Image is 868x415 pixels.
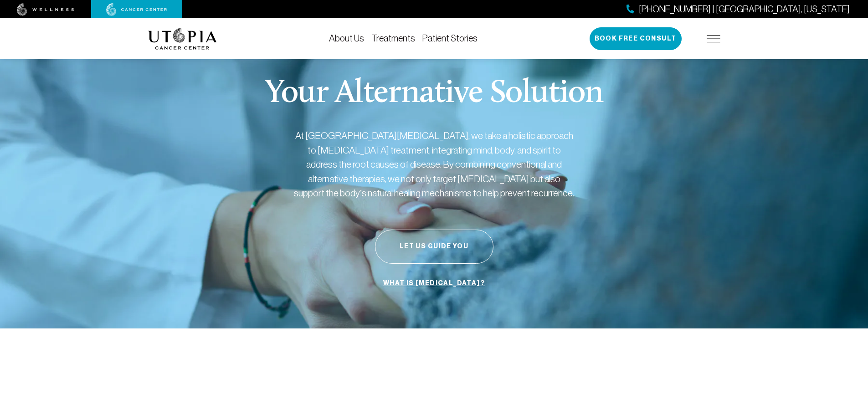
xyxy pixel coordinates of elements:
[106,3,167,16] img: cancer center
[329,33,364,43] a: About Us
[639,3,850,16] span: [PHONE_NUMBER] | [GEOGRAPHIC_DATA], [US_STATE]
[422,33,478,43] a: Patient Stories
[375,230,493,264] button: Let Us Guide You
[293,128,575,200] p: At [GEOGRAPHIC_DATA][MEDICAL_DATA], we take a holistic approach to [MEDICAL_DATA] treatment, inte...
[381,275,487,292] a: What is [MEDICAL_DATA]?
[707,35,720,42] img: icon-hamburger
[148,28,217,50] img: logo
[590,27,682,50] button: Book Free Consult
[371,33,415,43] a: Treatments
[627,3,850,16] a: [PHONE_NUMBER] | [GEOGRAPHIC_DATA], [US_STATE]
[17,3,74,16] img: wellness
[265,77,603,110] p: Your Alternative Solution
